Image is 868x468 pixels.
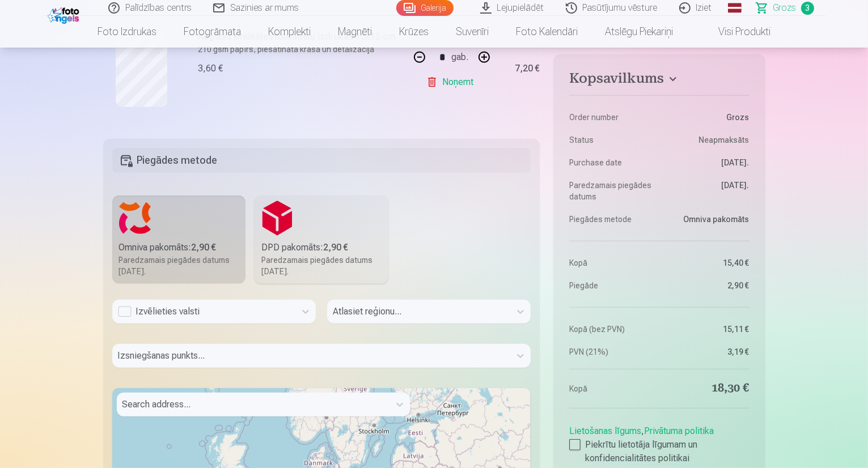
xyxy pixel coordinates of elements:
a: Lietošanas līgums [569,426,641,436]
img: /fa1 [48,5,82,24]
dd: Grozs [665,112,750,123]
div: 7,20 € [515,65,540,72]
dd: 18,30 € [665,381,750,397]
a: Komplekti [255,16,324,48]
a: Foto izdrukas [84,16,170,48]
a: Krūzes [386,16,442,48]
dt: Kopā (bez PVN) [569,324,654,335]
dd: 2,90 € [665,280,750,291]
h5: Piegādes metode [112,148,531,173]
dd: [DATE]. [665,157,750,168]
div: Omniva pakomāts : [119,241,239,254]
a: Fotogrāmata [170,16,255,48]
dt: Kopā [569,257,654,269]
dd: 3,19 € [665,346,750,358]
dt: Purchase date [569,157,654,168]
dt: Paredzamais piegādes datums [569,180,654,202]
dt: Order number [569,112,654,123]
a: Privātuma politika [644,426,714,436]
b: 2,90 € [192,242,217,253]
a: Suvenīri [442,16,502,48]
div: Paredzamais piegādes datums [DATE]. [119,254,239,277]
button: Kopsavilkums [569,70,749,91]
dt: Piegāde [569,280,654,291]
dd: 15,11 € [665,324,750,335]
div: gab. [451,44,468,71]
dt: Status [569,134,654,146]
dt: Kopā [569,381,654,397]
a: Foto kalendāri [502,16,591,48]
b: 2,90 € [323,242,348,253]
label: Piekrītu lietotāja līgumam un konfidencialitātes politikai [569,438,749,465]
div: Izvēlieties valsti [118,305,290,318]
dd: 15,40 € [665,257,750,269]
dt: Piegādes metode [569,214,654,225]
dd: Omniva pakomāts [665,214,750,225]
span: Neapmaksāts [699,134,750,146]
span: 3 [801,2,814,15]
div: , [569,420,749,465]
a: Noņemt [426,71,478,93]
span: Grozs [773,1,797,15]
p: 210 gsm papīrs, piesātināta krāsa un detalizācija [198,44,403,55]
dd: [DATE]. [665,180,750,202]
div: 3,60 € [198,62,223,75]
a: Magnēti [324,16,386,48]
dt: PVN (21%) [569,346,654,358]
a: Visi produkti [687,16,784,48]
div: Paredzamais piegādes datums [DATE]. [261,254,382,277]
div: DPD pakomāts : [261,241,382,254]
a: Atslēgu piekariņi [591,16,687,48]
